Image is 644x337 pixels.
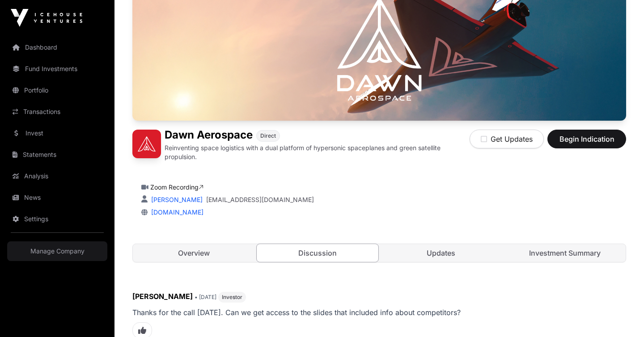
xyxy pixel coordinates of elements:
a: News [7,188,107,207]
a: Statements [7,145,107,164]
a: Overview [133,244,255,262]
span: Begin Indication [559,134,615,144]
p: Reinventing space logistics with a dual platform of hypersonic spaceplanes and green satellite pr... [165,143,470,161]
img: Dawn Aerospace [132,130,161,158]
a: Discussion [256,244,379,262]
a: Begin Indication [547,139,626,147]
a: Portfolio [7,80,107,100]
img: Icehouse Ventures Logo [11,9,82,27]
a: Analysis [7,166,107,186]
span: [PERSON_NAME] [132,292,193,301]
span: Direct [260,132,276,139]
iframe: Chat Widget [599,294,644,337]
button: Begin Indication [547,130,626,148]
a: Transactions [7,102,107,122]
h1: Dawn Aerospace [165,130,253,142]
a: Updates [380,244,502,262]
span: • [DATE] [195,294,216,300]
a: Manage Company [7,241,107,261]
span: Investor [222,294,242,301]
a: Invest [7,123,107,143]
a: Dashboard [7,38,107,57]
a: [DOMAIN_NAME] [148,208,203,216]
p: Thanks for the call [DATE]. Can we get access to the slides that included info about competitors? [132,306,626,319]
a: Fund Investments [7,59,107,79]
a: Investment Summary [504,244,626,262]
a: [EMAIL_ADDRESS][DOMAIN_NAME] [206,195,314,204]
nav: Tabs [133,244,626,262]
a: [PERSON_NAME] [149,196,203,203]
button: Get Updates [470,130,544,148]
a: Settings [7,209,107,229]
a: Zoom Recording [150,183,203,191]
